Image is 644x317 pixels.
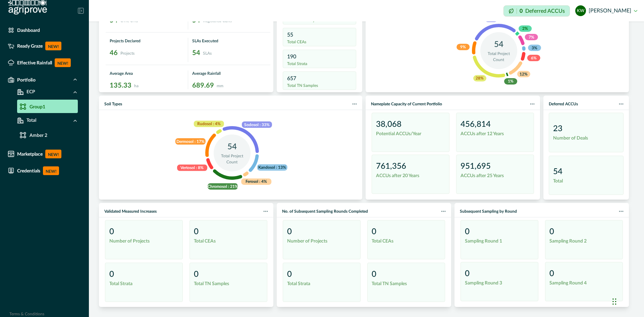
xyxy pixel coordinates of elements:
p: Dashboard [17,28,40,33]
p: Potential ACCUs/Year [376,130,445,138]
p: Number of Projects [287,238,356,245]
a: CredentialsNEW! [5,164,84,178]
text: Rudosol : 4% [197,122,220,126]
p: Ready Graze [17,43,43,49]
text: Ferosol : 4% [246,179,267,183]
p: Sampling Round 4 [549,280,619,287]
a: Amber 2 [17,128,78,142]
p: Nameplate Capacity of Current Portfolio [371,101,442,107]
p: Amber 2 [30,132,47,139]
text: Vertosol : 8% [180,166,204,170]
p: Sampling Round 1 [465,238,534,245]
p: mm [217,82,223,89]
p: Marketplace [17,151,43,157]
p: 0 [109,268,178,280]
p: 0 [520,8,523,14]
a: Group1 [17,100,78,113]
a: Terms & Conditions [9,312,44,316]
div: Drag [612,292,616,312]
p: Total CEAs [194,238,263,245]
p: Number of Deals [553,135,619,142]
p: Total CEAs [372,238,441,245]
p: 135.33 [110,81,131,91]
p: Effective Rainfall [17,60,52,65]
p: 190 [287,53,352,61]
p: NEW! [55,58,71,67]
p: Sampling Round 3 [465,280,534,287]
p: 0 [549,226,590,238]
p: Total TN Samples [372,280,441,287]
p: Projects Declared [110,38,184,44]
iframe: Chat Widget [610,285,644,317]
text: Dermosol : 17% [176,140,204,144]
text: Chromosol : 21% [207,184,238,189]
p: Total CEAs [287,39,352,45]
p: 54 [192,48,200,58]
p: Soil Types [104,101,122,107]
p: Subsequent Sampling by Round [460,208,517,214]
p: NEW! [45,150,61,158]
p: No. of Subsequent Sampling Rounds Completed [282,208,368,214]
p: 0 [465,226,505,238]
p: Group1 [30,104,45,111]
p: NEW! [43,166,59,175]
p: Sampling Round 2 [549,238,619,245]
text: 9% [460,45,466,49]
p: Total Strata [109,280,178,287]
p: ECP [24,89,35,96]
p: 46 [110,48,118,58]
p: 456,814 [461,118,501,130]
p: 55 [287,31,352,39]
p: ACCUs after 25 Years [461,172,530,179]
p: Total [24,117,36,124]
a: Dashboard [5,24,84,36]
p: ACCUs after 20 Years [376,172,445,179]
p: Deferred ACCUs [525,8,565,13]
p: 0 [287,226,327,238]
p: Total Strata [287,61,352,67]
p: Portfolio [17,77,36,83]
p: Total Strata [287,280,356,287]
p: Average Rainfall [192,70,267,76]
p: SLAs [203,50,212,56]
p: Credentials [17,168,40,173]
text: 2% [522,27,528,31]
p: 0 [372,268,412,280]
p: 0 [549,268,590,280]
a: MarketplaceNEW! [5,147,84,161]
p: 0 [287,268,327,280]
p: 0 [194,226,263,238]
text: Kandosol : 13% [258,165,286,169]
p: 761,356 [376,160,416,172]
p: 54 [553,166,619,178]
p: Average Area [110,70,184,76]
p: 0 [465,268,505,280]
text: Sodosol : 33% [244,123,269,127]
a: Ready GrazeNEW! [5,39,84,53]
p: 0 [372,226,412,238]
p: 38,068 [376,118,416,130]
p: 0 [194,268,263,280]
p: 951,695 [461,160,501,172]
p: ACCUs after 12 Years [461,130,530,138]
text: 7% [528,35,534,39]
p: Projects [120,50,135,56]
p: 689.69 [192,81,214,91]
text: 1% [508,79,514,83]
p: SLAs Executed [192,38,267,44]
p: Total TN Samples [194,280,263,287]
p: Total TN Samples [287,83,352,89]
p: 0 [109,226,178,238]
p: Total [553,178,619,185]
a: Effective RainfallNEW! [5,56,84,70]
p: 657 [287,74,352,83]
p: Number of Projects [109,238,178,245]
p: Validated Measured Increases [104,208,157,214]
button: kieren whittock[PERSON_NAME] [575,3,637,19]
text: 12% [520,72,528,76]
text: 28% [476,76,484,80]
text: 6% [531,56,536,60]
p: Deferred ACCUs [549,101,578,107]
text: 3% [532,46,537,50]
